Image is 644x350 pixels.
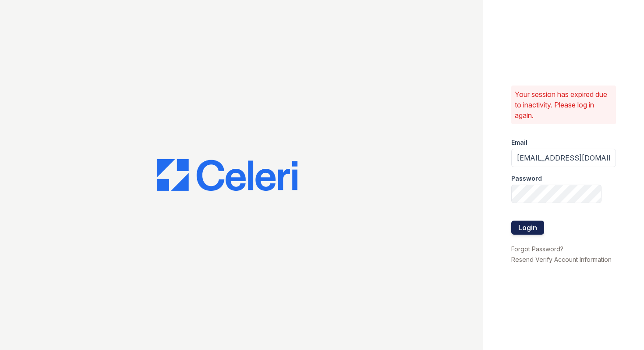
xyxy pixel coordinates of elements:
[511,256,612,263] a: Resend Verify Account Information
[515,89,613,121] p: Your session has expired due to inactivity. Please log in again.
[511,138,527,147] label: Email
[511,221,544,235] button: Login
[511,174,542,183] label: Password
[157,159,297,191] img: CE_Logo_Blue-a8612792a0a2168367f1c8372b55b34899dd931a85d93a1a3d3e32e68fde9ad4.png
[511,245,563,253] a: Forgot Password?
